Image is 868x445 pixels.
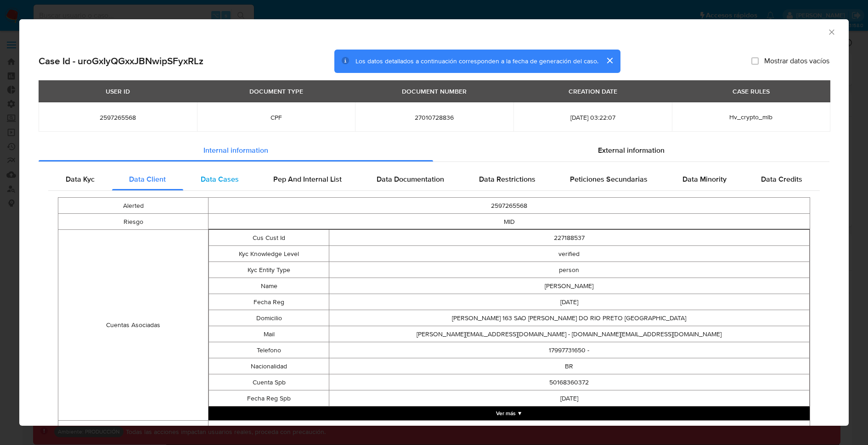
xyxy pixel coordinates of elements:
span: Pep And Internal List [273,174,342,184]
span: CPF [208,113,344,122]
td: MID [209,214,810,230]
span: Los datos detallados a continuación corresponden a la fecha de generación del caso. [355,56,598,66]
span: Data Restrictions [479,174,535,184]
div: CREATION DATE [563,83,623,99]
div: Detailed info [39,139,829,161]
td: BR [329,358,809,374]
span: Mostrar datos vacíos [764,56,829,66]
td: Cus Cust Id [209,230,329,246]
td: Domicilio [209,310,329,326]
div: USER ID [100,83,135,99]
div: CASE RULES [727,83,775,99]
td: [PERSON_NAME] 163 SAO [PERSON_NAME] DO RIO PRETO [GEOGRAPHIC_DATA] [329,310,809,326]
td: Mail [209,326,329,342]
span: Data Client [129,174,166,184]
button: Expand array [209,406,810,420]
span: Hv_crypto_mlb [729,112,772,122]
td: Data Recovery Time [58,421,209,437]
td: Name [209,278,329,294]
div: DOCUMENT TYPE [244,83,309,99]
td: Kyc Knowledge Level [209,246,329,262]
td: [DATE] [209,421,810,437]
td: Riesgo [58,214,209,230]
span: Data Kyc [66,174,95,184]
td: Telefono [209,342,329,358]
div: Detailed internal info [48,168,820,190]
td: [DATE] [329,294,809,310]
div: DOCUMENT NUMBER [396,83,472,99]
td: [PERSON_NAME] [329,278,809,294]
span: External information [598,145,665,156]
span: Data Cases [201,174,239,184]
td: Fecha Reg [209,294,329,310]
td: Alerted [58,198,209,214]
td: Kyc Entity Type [209,262,329,278]
input: Mostrar datos vacíos [751,57,759,65]
span: Data Credits [761,174,802,184]
td: person [329,262,809,278]
span: Internal information [203,145,268,156]
h2: Case Id - uroGxIyQGxxJBNwipSFyxRLz [39,55,203,67]
div: closure-recommendation-modal [19,19,849,426]
td: [DATE] [329,390,809,406]
td: Cuenta Spb [209,374,329,390]
span: Peticiones Secundarias [570,174,648,184]
td: 227188537 [329,230,809,246]
td: verified [329,246,809,262]
td: 50168360372 [329,374,809,390]
button: Cerrar ventana [827,28,835,36]
td: Cuentas Asociadas [58,230,209,421]
td: Nacionalidad [209,358,329,374]
td: 17997731650 - [329,342,809,358]
span: Data Minority [682,174,727,184]
td: Fecha Reg Spb [209,390,329,406]
span: 2597265568 [50,113,186,122]
span: 27010728836 [366,113,502,122]
button: cerrar [598,50,620,72]
span: Data Documentation [377,174,444,184]
td: [PERSON_NAME][EMAIL_ADDRESS][DOMAIN_NAME] - [DOMAIN_NAME][EMAIL_ADDRESS][DOMAIN_NAME] [329,326,809,342]
td: 2597265568 [209,198,810,214]
span: [DATE] 03:22:07 [524,113,661,122]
